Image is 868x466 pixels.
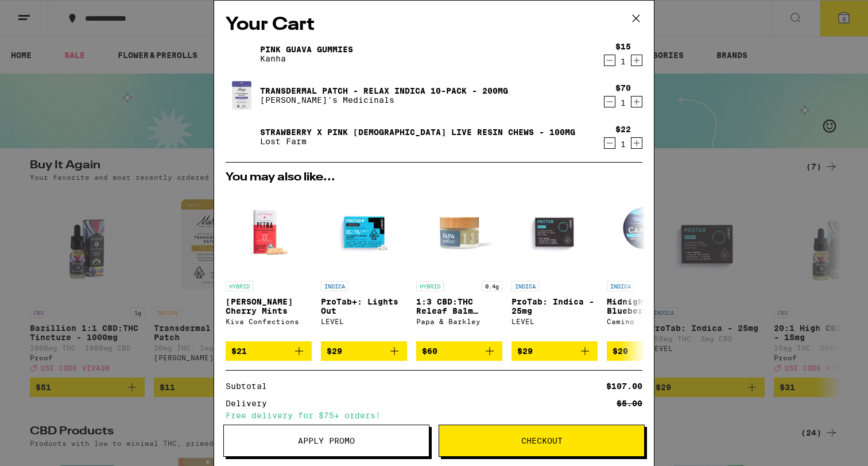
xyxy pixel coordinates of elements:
[226,297,312,315] p: [PERSON_NAME] Cherry Mints
[511,341,598,361] button: Add to bag
[226,411,642,419] div: Free delivery for $75+ orders!
[321,318,407,325] div: LEVEL
[321,341,407,361] button: Add to bag
[511,318,598,325] div: LEVEL
[615,125,631,134] div: $22
[321,189,407,275] img: LEVEL - ProTab+: Lights Out
[511,189,598,341] a: Open page for ProTab: Indica - 25mg from LEVEL
[631,55,642,66] button: Increment
[226,79,258,111] img: Transdermal Patch - Relax Indica 10-Pack - 200mg
[511,189,598,275] img: LEVEL - ProTab: Indica - 25mg
[439,425,645,457] button: Checkout
[416,297,502,315] p: 1:3 CBD:THC Releaf Balm (50ml) - 400mg
[321,189,407,341] a: Open page for ProTab+: Lights Out from LEVEL
[226,318,312,325] div: Kiva Confections
[606,382,642,390] div: $107.00
[607,189,693,341] a: Open page for Midnight Blueberry 5:1 Sleep Gummies from Camino
[613,346,628,356] span: $20
[226,121,258,153] img: Strawberry x Pink Jesus Live Resin Chews - 100mg
[615,98,631,107] div: 1
[416,318,502,325] div: Papa & Barkley
[226,38,258,70] img: Pink Guava Gummies
[298,437,355,445] span: Apply Promo
[226,399,275,407] div: Delivery
[416,189,502,275] img: Papa & Barkley - 1:3 CBD:THC Releaf Balm (50ml) - 400mg
[321,281,348,291] p: INDICA
[226,172,642,183] h2: You may also like...
[416,189,502,341] a: Open page for 1:3 CBD:THC Releaf Balm (50ml) - 400mg from Papa & Barkley
[615,42,631,51] div: $15
[631,137,642,149] button: Increment
[617,399,642,407] div: $5.00
[226,189,312,341] a: Open page for Petra Tart Cherry Mints from Kiva Confections
[321,297,407,315] p: ProTab+: Lights Out
[260,95,508,105] p: [PERSON_NAME]'s Medicinals
[482,281,502,291] p: 0.4g
[615,140,631,149] div: 1
[416,281,444,291] p: HYBRID
[615,83,631,93] div: $70
[615,57,631,66] div: 1
[260,128,575,137] a: Strawberry x Pink [DEMOGRAPHIC_DATA] Live Resin Chews - 100mg
[604,137,615,149] button: Decrement
[416,341,502,361] button: Add to bag
[511,297,598,315] p: ProTab: Indica - 25mg
[260,86,508,95] a: Transdermal Patch - Relax Indica 10-Pack - 200mg
[607,318,693,325] div: Camino
[511,281,539,291] p: INDICA
[260,54,353,63] p: Kanha
[631,96,642,107] button: Increment
[223,425,429,457] button: Apply Promo
[521,437,563,445] span: Checkout
[226,382,275,390] div: Subtotal
[607,297,693,315] p: Midnight Blueberry 5:1 Sleep Gummies
[517,346,533,356] span: $29
[607,281,634,291] p: INDICA
[607,341,693,361] button: Add to bag
[607,189,693,275] img: Camino - Midnight Blueberry 5:1 Sleep Gummies
[7,8,83,17] span: Hi. Need any help?
[327,346,342,356] span: $29
[422,346,437,356] span: $60
[226,189,312,275] img: Kiva Confections - Petra Tart Cherry Mints
[260,137,575,146] p: Lost Farm
[260,45,353,54] a: Pink Guava Gummies
[226,12,642,38] h2: Your Cart
[226,341,312,361] button: Add to bag
[604,96,615,107] button: Decrement
[231,346,247,356] span: $21
[604,55,615,66] button: Decrement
